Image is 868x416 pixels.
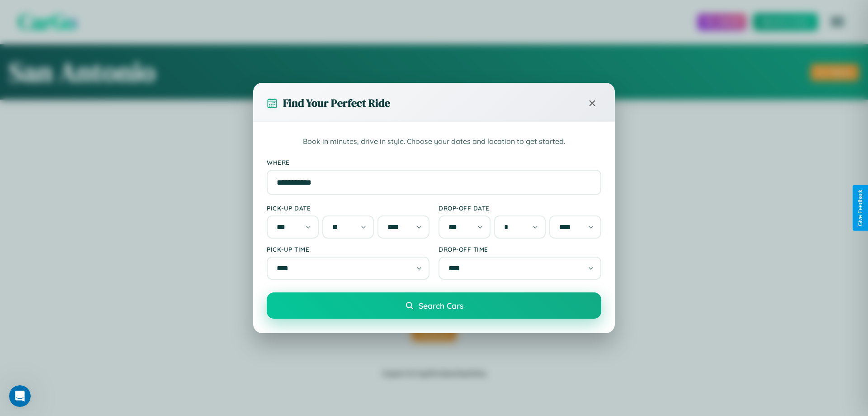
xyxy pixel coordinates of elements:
button: Search Cars [267,292,601,319]
label: Drop-off Date [439,204,601,212]
label: Where [267,158,601,166]
p: Book in minutes, drive in style. Choose your dates and location to get started. [267,136,601,148]
span: Search Cars [419,301,463,311]
label: Drop-off Time [439,245,601,253]
label: Pick-up Date [267,204,429,212]
h3: Find Your Perfect Ride [283,96,390,110]
label: Pick-up Time [267,245,429,253]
